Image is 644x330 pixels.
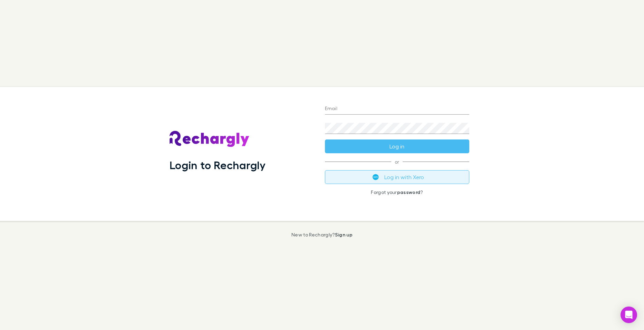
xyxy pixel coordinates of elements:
[291,232,353,237] p: New to Rechargly?
[325,162,469,162] span: or
[325,190,469,195] p: Forgot your ?
[373,174,379,180] img: Xero's logo
[170,131,250,147] img: Rechargly's Logo
[621,307,637,323] div: Open Intercom Messenger
[335,232,353,237] a: Sign up
[170,158,266,172] h1: Login to Rechargly
[325,139,469,153] button: Log in
[397,189,421,195] a: password
[325,170,469,184] button: Log in with Xero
